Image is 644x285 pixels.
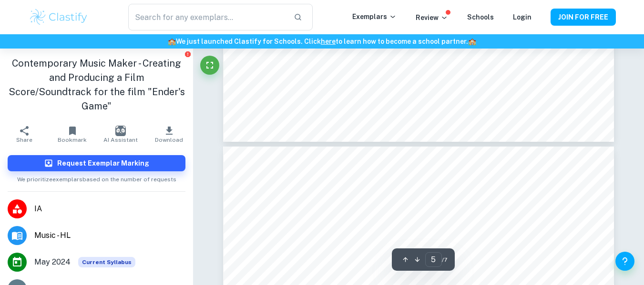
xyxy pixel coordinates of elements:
[467,13,494,21] a: Schools
[48,121,96,147] button: Bookmark
[8,56,185,113] h1: Contemporary Music Maker - Creating and Producing a Film Score/Soundtrack for the film "Ender's G...
[321,38,336,45] a: here
[17,171,176,184] span: We prioritize exemplars based on the number of requests
[97,121,145,147] button: AI Assistant
[128,4,286,30] input: Search for any exemplars...
[352,11,397,22] p: Exemplars
[416,12,448,23] p: Review
[115,126,126,136] img: AI Assistant
[16,137,32,143] span: Share
[2,36,642,47] h6: We just launched Clastify for Schools. Click to learn how to become a school partner.
[513,13,532,21] a: Login
[442,256,447,264] span: / 7
[57,158,149,168] h6: Request Exemplar Marking
[155,137,183,143] span: Download
[615,252,634,271] button: Help and Feedback
[34,230,185,241] span: Music - HL
[468,38,476,45] span: 🏫
[184,50,191,58] button: Report issue
[29,8,89,27] img: Clastify logo
[8,155,185,171] button: Request Exemplar Marking
[103,137,138,143] span: AI Assistant
[200,56,219,75] button: Fullscreen
[58,137,87,143] span: Bookmark
[78,257,135,267] div: This exemplar is based on the current syllabus. Feel free to refer to it for inspiration/ideas wh...
[34,203,185,215] span: IA
[551,9,616,26] button: JOIN FOR FREE
[168,38,176,45] span: 🏫
[78,257,135,267] span: Current Syllabus
[145,121,193,147] button: Download
[34,256,71,268] span: May 2024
